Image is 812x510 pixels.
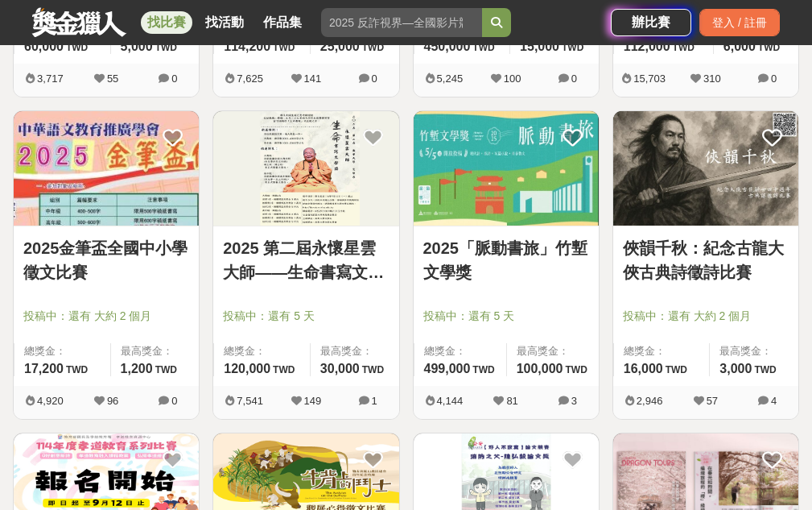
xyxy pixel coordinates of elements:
[320,343,390,359] span: 最高獎金：
[171,73,177,85] span: 0
[321,8,482,37] input: 2025 反詐視界—全國影片競賽
[517,343,589,359] span: 最高獎金：
[633,73,666,85] span: 15,703
[423,236,589,284] a: 2025「脈動書旅」竹塹文學獎
[624,362,663,375] span: 16,000
[223,236,389,284] a: 2025 第二屆永懷星雲大師——生命書寫文學獎
[414,111,599,226] img: Cover Image
[707,395,718,407] span: 57
[613,111,798,226] img: Cover Image
[257,11,308,34] a: 作品集
[758,42,780,53] span: TWD
[24,39,64,53] span: 60,000
[37,73,64,85] span: 3,717
[24,362,64,375] span: 17,200
[520,39,559,53] span: 15,000
[171,395,177,407] span: 0
[624,343,700,359] span: 總獎金：
[223,308,389,325] span: 投稿中：還有 5 天
[571,395,577,407] span: 3
[155,364,177,375] span: TWD
[623,308,789,325] span: 投稿中：還有 大約 2 個月
[224,362,270,375] span: 120,000
[224,343,300,359] span: 總獎金：
[504,73,521,85] span: 100
[699,9,780,36] div: 登入 / 註冊
[571,73,577,85] span: 0
[304,395,322,407] span: 149
[121,362,153,375] span: 1,200
[723,39,756,53] span: 6,000
[66,42,88,53] span: TWD
[624,39,670,53] span: 112,000
[472,42,494,53] span: TWD
[107,73,118,85] span: 55
[213,111,398,226] img: Cover Image
[14,111,199,226] img: Cover Image
[424,39,471,53] span: 450,000
[237,395,263,407] span: 7,541
[423,308,589,325] span: 投稿中：還有 5 天
[472,364,494,375] span: TWD
[673,42,695,53] span: TWD
[637,395,663,407] span: 2,946
[517,362,563,375] span: 100,000
[23,236,189,284] a: 2025金筆盃全國中小學徵文比賽
[273,364,295,375] span: TWD
[666,364,687,375] span: TWD
[320,362,360,375] span: 30,000
[304,73,322,85] span: 141
[437,73,464,85] span: 5,245
[424,343,497,359] span: 總獎金：
[273,42,295,53] span: TWD
[121,39,153,53] span: 5,000
[224,39,270,53] span: 114,200
[23,308,189,325] span: 投稿中：還有 大約 2 個月
[565,364,587,375] span: TWD
[24,343,101,359] span: 總獎金：
[199,11,250,34] a: 找活動
[719,362,752,375] span: 3,000
[372,73,377,85] span: 0
[155,42,177,53] span: TWD
[437,395,464,407] span: 4,144
[623,236,789,284] a: 俠韻千秋：紀念古龍大俠古典詩徵詩比賽
[771,73,777,85] span: 0
[372,395,377,407] span: 1
[414,111,599,226] a: Cover Image
[562,42,583,53] span: TWD
[213,111,398,226] a: Cover Image
[107,395,118,407] span: 96
[141,11,192,34] a: 找比賽
[771,395,777,407] span: 4
[362,364,384,375] span: TWD
[320,39,360,53] span: 25,000
[121,343,190,359] span: 最高獎金：
[237,73,263,85] span: 7,625
[613,111,798,226] a: Cover Image
[703,73,721,85] span: 310
[754,364,776,375] span: TWD
[14,111,199,226] a: Cover Image
[719,343,789,359] span: 最高獎金：
[66,364,88,375] span: TWD
[424,362,471,375] span: 499,000
[362,42,384,53] span: TWD
[506,395,517,407] span: 81
[37,395,64,407] span: 4,920
[611,9,691,36] a: 辦比賽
